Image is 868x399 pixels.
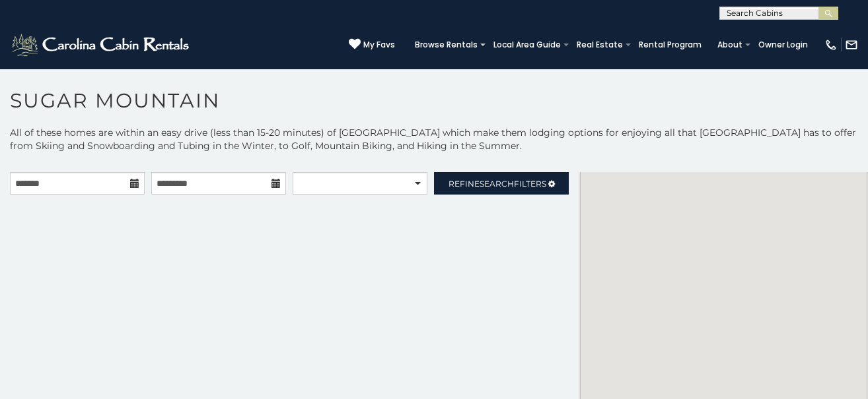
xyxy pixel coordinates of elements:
[845,38,858,51] img: mail-regular-white.png
[570,36,630,54] a: Real Estate
[711,36,749,54] a: About
[434,172,569,195] a: RefineSearchFilters
[487,36,567,54] a: Local Area Guide
[480,179,514,189] span: Search
[10,32,193,58] img: White-1-2.png
[349,38,395,51] a: My Favs
[449,179,546,189] span: Refine Filters
[408,36,484,54] a: Browse Rentals
[632,36,708,54] a: Rental Program
[363,39,395,51] span: My Favs
[752,36,814,54] a: Owner Login
[824,38,838,51] img: phone-regular-white.png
